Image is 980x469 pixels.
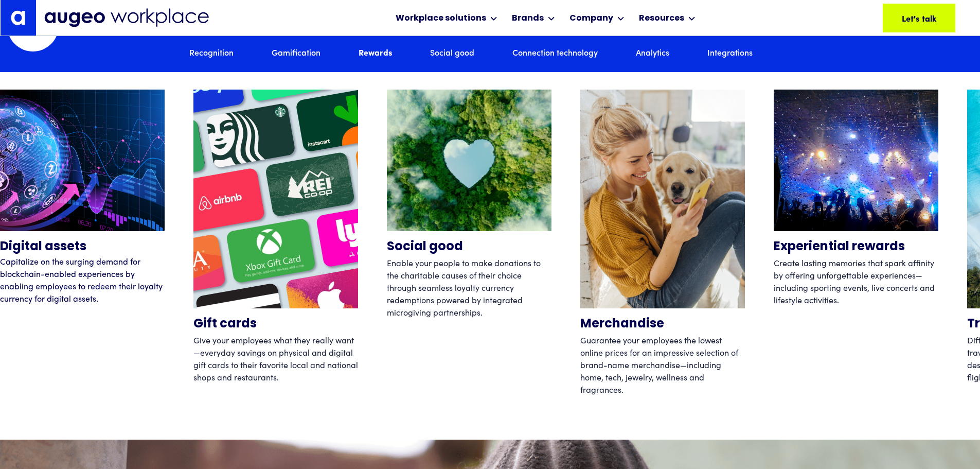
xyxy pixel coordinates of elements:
h4: Gift cards [193,316,358,334]
a: Rewards [359,48,392,60]
a: Connection technology [512,48,598,60]
a: Social good [430,48,474,60]
p: Enable your people to make donations to the charitable causes of their choice through seamless lo... [387,256,551,318]
a: Gamification [272,48,320,60]
div: 2 / 12 [193,90,358,398]
a: Analytics [636,48,669,60]
div: Workplace solutions [396,12,486,25]
img: Augeo Workplace business unit full logo in mignight blue. [44,8,209,27]
div: 5 / 12 [774,90,938,398]
p: Create lasting memories that spark affinity by offering unforgettable experiences—including sport... [774,256,938,306]
p: Guarantee your employees the lowest online prices for an impressive selection of brand-name merch... [580,334,745,395]
a: Recognition [189,48,234,60]
h4: Merchandise [580,316,745,334]
a: Integrations [707,48,753,60]
div: Company [569,12,613,25]
h4: Social good [387,239,551,256]
a: Let's talk [883,4,955,32]
div: 4 / 12 [580,90,745,398]
div: 3 / 12 [387,90,551,398]
div: Resources [639,12,684,25]
img: Augeo's "a" monogram decorative logo in white. [11,10,25,25]
div: Brands [512,12,544,25]
h4: Experiential rewards [774,239,938,256]
p: Give your employees what they really want—everyday savings on physical and digital gift cards to ... [193,334,358,383]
